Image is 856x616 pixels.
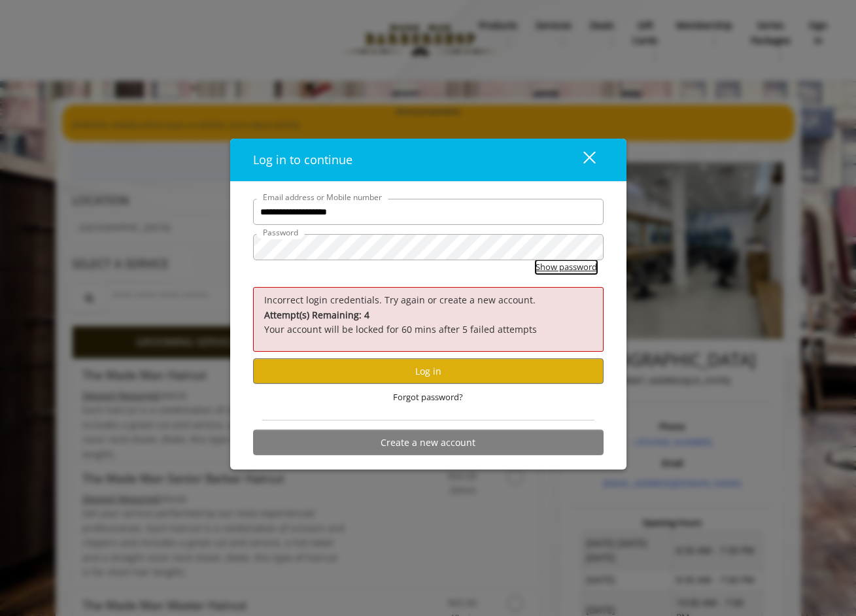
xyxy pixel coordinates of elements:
[256,226,305,239] label: Password
[264,294,536,306] span: Incorrect login credentials. Try again or create a new account.
[253,152,352,167] span: Log in to continue
[264,308,592,337] p: Your account will be locked for 60 mins after 5 failed attempts
[536,260,597,274] button: Show password
[393,390,463,404] span: Forgot password?
[253,430,604,455] button: Create a new account
[256,191,388,203] label: Email address or Mobile number
[264,309,369,321] b: Attempt(s) Remaining: 4
[568,150,594,170] div: close dialog
[253,199,604,225] input: Email address or Mobile number
[559,146,604,173] button: close dialog
[253,358,604,384] button: Log in
[253,234,604,260] input: Password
